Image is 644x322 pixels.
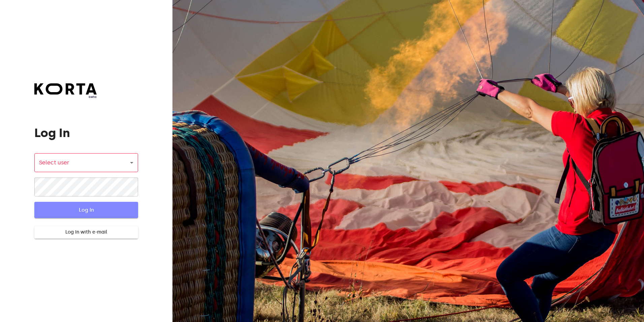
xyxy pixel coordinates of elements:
[34,153,138,172] div: ​
[34,126,138,140] h1: Log In
[34,226,138,239] button: Log In with e-mail
[45,206,127,214] span: Log In
[34,83,97,99] a: beta
[34,83,97,95] img: Korta
[34,202,138,218] button: Log In
[40,228,132,237] span: Log In with e-mail
[34,95,97,99] span: beta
